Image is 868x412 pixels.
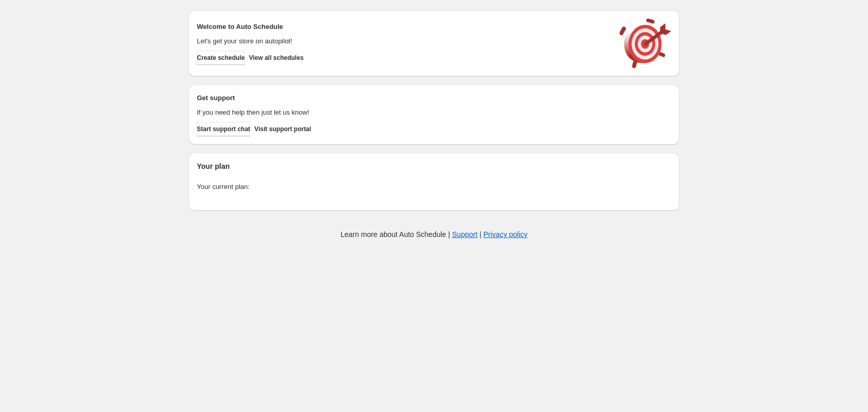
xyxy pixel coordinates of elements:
[197,182,671,192] p: Your current plan:
[197,54,245,62] span: Create schedule
[197,22,609,32] h2: Welcome to Auto Schedule
[197,36,609,46] p: Let's get your store on autopilot!
[254,125,311,133] span: Visit support portal
[197,107,609,118] p: If you need help then just let us know!
[249,51,304,65] button: View all schedules
[452,230,477,239] a: Support
[340,229,528,240] p: Learn more about Auto Schedule | |
[197,161,671,171] h2: Your plan
[484,230,528,239] a: Privacy policy
[197,122,250,136] a: Start support chat
[249,54,304,62] span: View all schedules
[254,122,311,136] a: Visit support portal
[197,125,250,133] span: Start support chat
[197,93,609,103] h2: Get support
[197,51,245,65] button: Create schedule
